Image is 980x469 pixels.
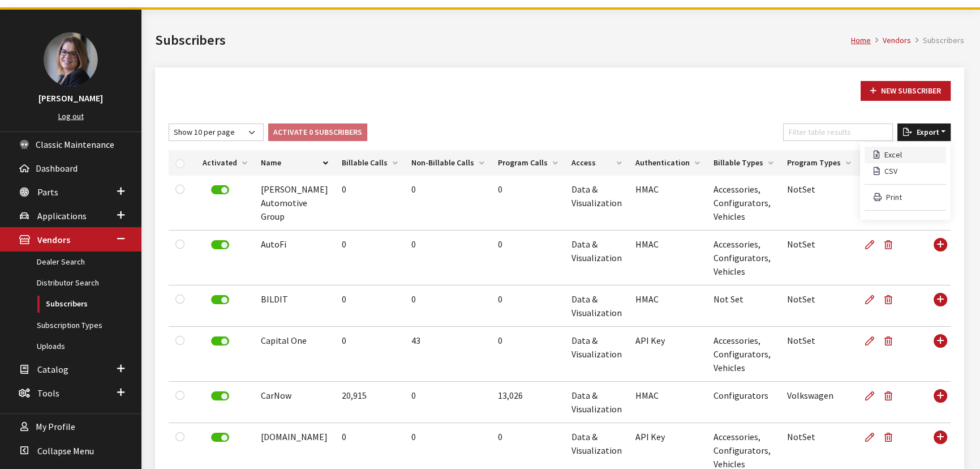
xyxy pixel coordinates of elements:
td: Use Enter key to show more/less [926,382,951,423]
td: BILDIT [254,285,335,327]
td: 43 [405,327,491,382]
th: Program Types: activate to sort column ascending [780,150,858,176]
span: Dashboard [36,163,78,174]
td: 0 [335,285,405,327]
a: Log out [58,111,84,121]
td: Not Set [707,285,780,327]
th: Authentication: activate to sort column ascending [629,150,707,176]
label: Deactivate Subscriber [211,433,229,442]
span: Applications [37,210,87,221]
td: CarNow [254,382,335,423]
button: Delete Subscriber [879,382,902,410]
span: Export [912,127,939,137]
td: HMAC [629,285,707,327]
td: Data & Visualization [565,382,629,423]
button: Export [897,123,951,141]
div: Export [860,142,951,220]
td: 0 [335,327,405,382]
button: Delete Subscriber [879,423,902,451]
th: Billable Types: activate to sort column ascending [707,150,780,176]
label: Deactivate Subscriber [211,240,229,249]
span: Parts [37,186,58,198]
label: Deactivate Subscriber [211,295,229,304]
span: CSV [880,166,897,176]
li: Subscribers [911,35,964,46]
span: Excel [880,150,902,160]
td: Data & Visualization [565,285,629,327]
span: Collapse Menu [37,445,94,457]
td: 0 [491,285,565,327]
td: 0 [491,231,565,285]
th: Actions [858,150,926,176]
a: Edit Subscriber [865,231,879,259]
label: Deactivate Subscriber [211,336,229,346]
td: [PERSON_NAME] Automotive Group [254,176,335,231]
button: Delete Subscriber [879,285,902,314]
a: Edit Subscriber [865,423,879,451]
td: Use Enter key to show more/less [926,231,951,285]
td: 0 [335,176,405,231]
th: Program Calls: activate to sort column ascending [491,150,565,176]
td: NotSet [780,176,858,231]
td: AutoFi [254,231,335,285]
td: 0 [405,231,491,285]
a: New Subscriber [861,81,951,101]
td: Accessories, Configurators, Vehicles [707,231,780,285]
label: Deactivate Subscriber [211,391,229,400]
td: Data & Visualization [565,176,629,231]
span: Tools [37,387,59,399]
button: Print [865,189,946,206]
td: Accessories, Configurators, Vehicles [707,327,780,382]
span: Classic Maintenance [36,139,114,150]
th: Billable Calls: activate to sort column ascending [335,150,405,176]
td: Data & Visualization [565,327,629,382]
td: Volkswagen [780,382,858,423]
th: Activated: activate to sort column ascending [196,150,254,176]
h3: [PERSON_NAME] [11,91,130,105]
a: Edit Subscriber [865,382,879,410]
td: NotSet [780,285,858,327]
h1: Subscribers [155,30,851,50]
td: 0 [335,231,405,285]
button: Delete Subscriber [879,327,902,355]
td: 0 [405,382,491,423]
img: Kim Callahan Collins [44,32,98,87]
td: 13,026 [491,382,565,423]
td: 0 [405,176,491,231]
input: Filter table results [783,123,893,141]
td: 0 [491,327,565,382]
span: Catalog [37,364,68,375]
td: Accessories, Configurators, Vehicles [707,176,780,231]
td: Use Enter key to show more/less [926,327,951,382]
td: 20,915 [335,382,405,423]
td: Data & Visualization [565,231,629,285]
td: 0 [405,285,491,327]
button: Delete Subscriber [879,231,902,259]
th: Non-Billable Calls: activate to sort column ascending [405,150,491,176]
td: NotSet [780,231,858,285]
td: Use Enter key to show more/less [926,285,951,327]
td: HMAC [629,176,707,231]
th: Access: activate to sort column ascending [565,150,629,176]
td: NotSet [780,327,858,382]
button: CSV [865,163,946,180]
a: Edit Subscriber [865,327,879,355]
td: HMAC [629,231,707,285]
td: Configurators [707,382,780,423]
span: My Profile [36,421,75,433]
a: Home [851,35,871,45]
a: Edit Subscriber [865,285,879,314]
td: API Key [629,327,707,382]
td: Capital One [254,327,335,382]
td: HMAC [629,382,707,423]
li: Vendors [871,35,911,46]
span: Vendors [37,234,70,246]
label: Deactivate Subscriber [211,185,229,194]
td: 0 [491,176,565,231]
span: Print [882,192,902,202]
th: Name: activate to sort column descending [254,150,335,176]
button: Excel [865,147,946,163]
